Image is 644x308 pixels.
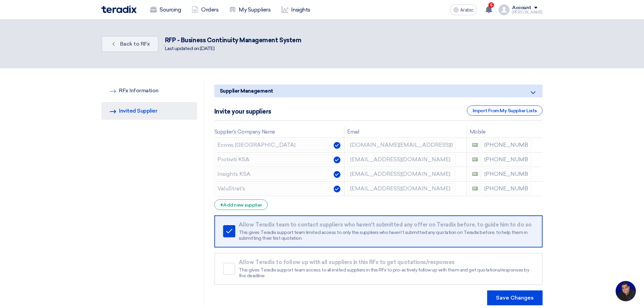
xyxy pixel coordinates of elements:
[347,129,359,135] font: Email
[165,37,301,44] font: RFP - Business Continuity Management System
[512,5,531,10] font: Account
[120,41,150,47] font: Back to RFx
[223,202,262,208] font: Add new supplier
[334,186,340,192] img: Verified Account
[334,157,340,163] img: Verified Account
[165,46,214,51] font: Last updated on [DATE]
[347,140,455,150] input: Email
[220,88,273,94] font: Supplier Management
[291,6,310,13] font: Insights
[239,259,455,265] font: Allow Teradix to follow up with all suppliers in this RFx to get quotations/responses
[499,4,509,15] img: profile_test.png
[214,140,333,150] input: Supplier Name
[160,6,181,13] font: Sourcing
[214,169,333,180] input: Supplier Name
[473,108,537,114] font: Import From My Supplier Lists
[512,10,543,15] font: [PERSON_NAME]
[347,169,455,180] input: Email
[276,2,316,17] a: Insights
[164,41,165,47] font: .
[214,129,275,135] font: Supplier's Company Name
[214,154,333,165] input: Supplier Name
[145,2,186,17] a: Sourcing
[334,142,340,149] img: Verified Account
[470,129,486,135] font: Mobile
[201,6,218,13] font: Orders
[334,171,340,178] img: Verified Account
[496,294,534,301] font: Save Changes
[616,281,636,301] a: Open chat
[224,2,276,17] a: My Suppliers
[214,108,271,115] font: Invite your suppliers
[186,2,224,17] a: Orders
[239,221,532,228] font: Allow Teradix team to contact suppliers who haven't submitted any offer on Teradix before, to gui...
[101,5,137,13] img: Teradix logo
[487,290,543,305] button: Save Changes
[119,108,157,114] font: Invited Supplier
[239,230,527,241] font: This gives Teradix support team limited access to only the suppliers who haven't submitted any qu...
[347,154,455,165] input: Email
[119,87,159,94] font: RFx Information
[239,267,529,279] font: This gives Teradix support team access to all invited suppliers in this RFx to pro-actively follo...
[220,202,223,208] font: +
[214,183,333,194] input: Supplier Name
[450,4,477,15] button: Arabic
[460,7,474,13] font: Arabic
[239,6,270,13] font: My Suppliers
[347,183,455,194] input: Email
[101,36,159,52] a: Back to RFx
[490,3,493,7] font: 5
